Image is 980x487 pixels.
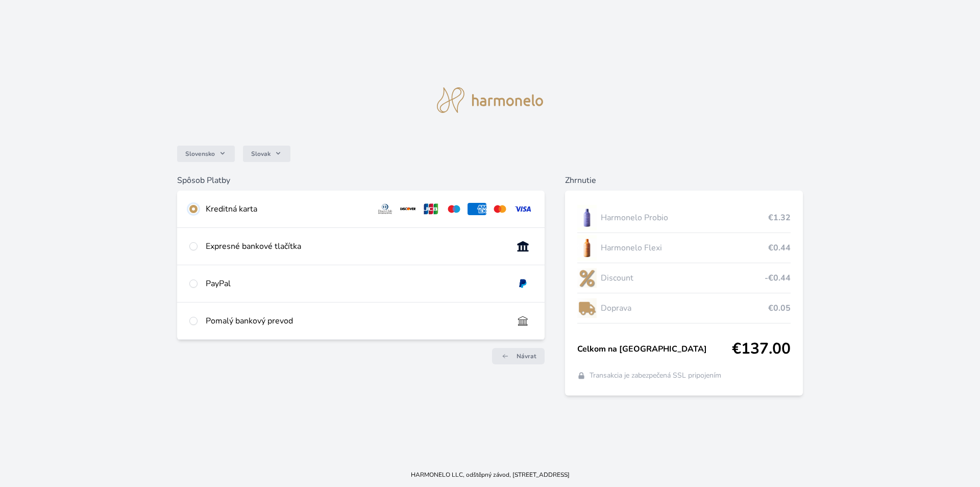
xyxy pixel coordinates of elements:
[513,240,532,252] img: onlineBanking_SK.svg
[206,315,505,327] div: Pomalý bankový prevod
[185,150,215,158] span: Slovensko
[445,203,463,215] img: maestro.svg
[601,302,769,314] span: Doprava
[577,205,597,230] img: CLEAN_PROBIO_se_stinem_x-lo.jpg
[577,343,732,355] span: Celkom na [GEOGRAPHIC_DATA]
[492,348,545,364] a: Návrat
[513,277,532,290] img: paypal.svg
[577,295,597,321] img: delivery-lo.png
[590,370,721,381] span: Transakcia je zabezpečená SSL pripojením
[491,203,509,215] img: mc.svg
[601,272,765,284] span: Discount
[513,315,532,327] img: bankTransfer_IBAN.svg
[468,203,486,215] img: amex.svg
[206,203,368,215] div: Kreditná karta
[601,212,769,224] span: Harmonelo Probio
[399,203,418,215] img: discover.svg
[177,174,545,187] h6: Spôsob Platby
[243,146,290,162] button: Slovak
[765,272,791,284] span: -€0.44
[206,277,505,290] div: PayPal
[577,265,597,291] img: discount-lo.png
[206,240,505,252] div: Expresné bankové tlačítka
[437,87,543,113] img: logo.svg
[517,352,536,360] span: Návrat
[251,150,271,158] span: Slovak
[177,146,235,162] button: Slovensko
[376,203,395,215] img: diners.svg
[768,212,791,224] span: €1.32
[513,203,532,215] img: visa.svg
[768,242,791,254] span: €0.44
[768,302,791,314] span: €0.05
[565,174,803,187] h6: Zhrnutie
[732,340,791,358] span: €137.00
[601,242,769,254] span: Harmonelo Flexi
[577,235,597,261] img: CLEAN_FLEXI_se_stinem_x-hi_(1)-lo.jpg
[422,203,440,215] img: jcb.svg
